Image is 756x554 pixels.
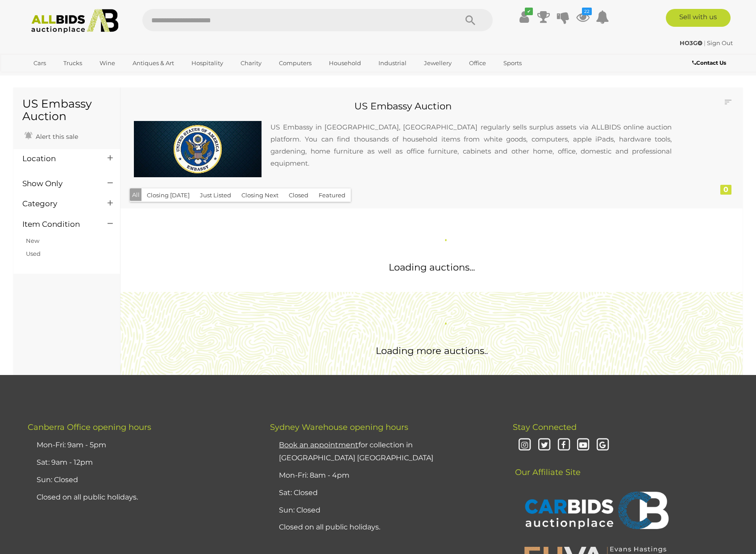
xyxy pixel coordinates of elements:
[666,9,731,27] a: Sell with us
[58,56,88,71] a: Trucks
[517,9,531,25] a: ✔
[376,345,488,356] span: Loading more auctions..
[26,250,41,257] a: Used
[270,121,672,169] p: US Embassy in [GEOGRAPHIC_DATA], [GEOGRAPHIC_DATA] regularly sells surplus assets via ALLBIDS onl...
[373,56,412,71] a: Industrial
[680,39,702,46] strong: HO3G
[513,454,581,477] span: Our Affiliate Site
[536,437,552,453] i: Twitter
[28,422,151,432] span: Canberra Office opening hours
[22,220,94,229] h4: Item Condition
[22,154,94,163] h4: Location
[141,188,195,202] button: Closing [DATE]
[513,422,577,432] span: Stay Connected
[277,484,490,502] li: Sat: Closed
[236,188,284,202] button: Closing Next
[576,9,590,25] a: 22
[704,39,706,46] span: |
[517,437,533,453] i: Instagram
[498,56,528,71] a: Sports
[463,56,492,71] a: Office
[576,437,591,453] i: Youtube
[283,188,314,202] button: Closed
[582,8,592,15] i: 22
[33,133,78,141] span: Alert this sale
[22,98,111,122] h1: US Embassy Auction
[707,39,733,46] a: Sign Out
[277,467,490,484] li: Mon-Fri: 8am - 4pm
[270,422,408,432] span: Sydney Warehouse opening hours
[28,56,52,71] a: Cars
[22,179,94,188] h4: Show Only
[273,56,317,71] a: Computers
[130,188,142,201] button: All
[277,519,490,536] li: Closed on all public holidays.
[134,121,262,177] img: us-embassy-sale-large.jpg
[28,71,103,85] a: [GEOGRAPHIC_DATA]
[525,8,533,15] i: ✔
[389,262,475,273] span: Loading auctions...
[556,437,572,453] i: Facebook
[34,454,248,471] li: Sat: 9am - 12pm
[26,9,123,33] img: Allbids.com.au
[235,56,267,71] a: Charity
[136,101,669,111] h3: US Embassy Auction
[277,502,490,519] li: Sun: Closed
[692,59,726,66] b: Contact Us
[26,237,39,244] a: New
[279,441,433,462] a: Book an appointmentfor collection in [GEOGRAPHIC_DATA] [GEOGRAPHIC_DATA]
[448,9,493,31] button: Search
[34,489,248,506] li: Closed on all public holidays.
[323,56,367,71] a: Household
[34,437,248,454] li: Mon-Fri: 9am - 5pm
[94,56,121,71] a: Wine
[519,482,671,541] img: CARBIDS Auctionplace
[418,56,457,71] a: Jewellery
[680,39,704,46] a: HO3G
[595,437,611,453] i: Google
[279,441,358,449] u: Book an appointment
[22,129,80,142] a: Alert this sale
[34,471,248,489] li: Sun: Closed
[313,188,351,202] button: Featured
[22,200,94,208] h4: Category
[186,56,229,71] a: Hospitality
[692,58,728,68] a: Contact Us
[195,188,237,202] button: Just Listed
[127,56,180,71] a: Antiques & Art
[720,185,731,195] div: 0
